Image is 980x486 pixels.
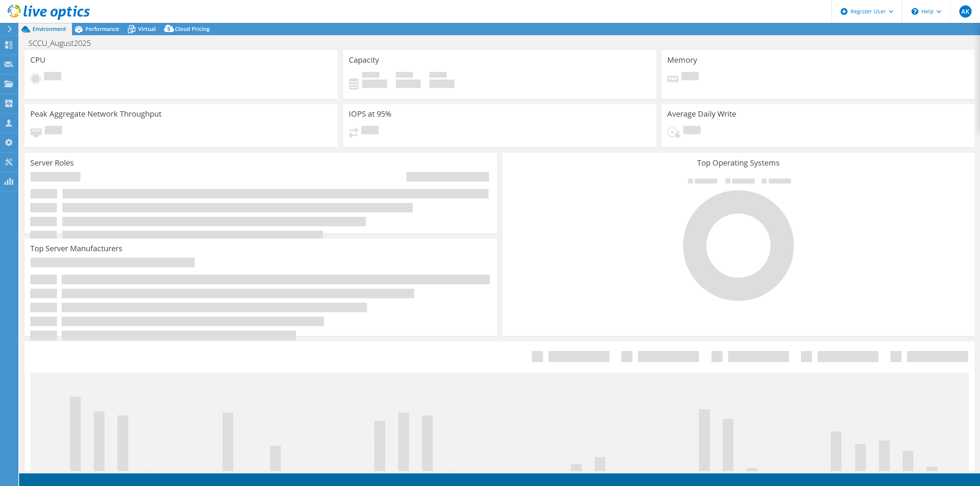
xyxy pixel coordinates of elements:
[33,25,66,33] span: Environment
[396,80,421,88] h4: 0 GiB
[25,39,103,47] h1: SCCU_August2025
[138,25,156,33] span: Virtual
[362,72,379,80] span: Used
[349,56,379,64] h3: Capacity
[44,72,61,82] span: Pending
[959,5,972,18] span: AK
[175,25,210,33] span: Cloud Pricing
[911,8,918,15] svg: \n
[85,25,119,33] span: Performance
[667,110,736,118] h3: Average Daily Write
[396,72,413,80] span: Free
[683,126,701,136] span: Pending
[362,80,387,88] h4: 0 GiB
[30,56,46,64] h3: CPU
[30,244,122,253] h3: Top Server Manufacturers
[349,110,392,118] h3: IOPS at 95%
[508,159,969,167] h3: Top Operating Systems
[681,72,699,82] span: Pending
[430,80,454,88] h4: 0 GiB
[30,110,162,118] h3: Peak Aggregate Network Throughput
[45,126,62,136] span: Pending
[361,126,379,136] span: Pending
[430,72,447,80] span: Total
[667,56,697,64] h3: Memory
[30,159,74,167] h3: Server Roles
